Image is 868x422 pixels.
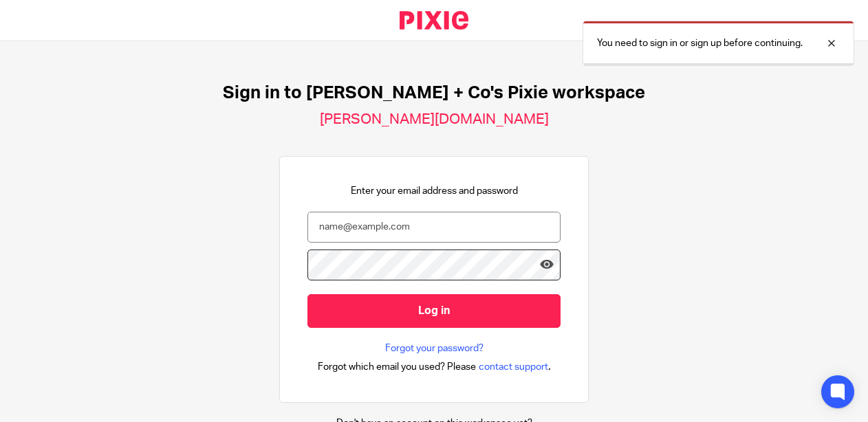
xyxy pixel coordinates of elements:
[307,294,561,328] input: Log in
[307,212,561,243] input: name@example.com
[385,342,484,355] a: Forgot your password?
[479,360,548,374] span: contact support
[320,111,549,129] h2: [PERSON_NAME][DOMAIN_NAME]
[597,36,803,50] p: You need to sign in or sign up before continuing.
[318,360,476,374] span: Forgot which email you used? Please
[223,82,645,104] h1: Sign in to [PERSON_NAME] + Co's Pixie workspace
[318,359,551,375] div: .
[351,184,518,198] p: Enter your email address and password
